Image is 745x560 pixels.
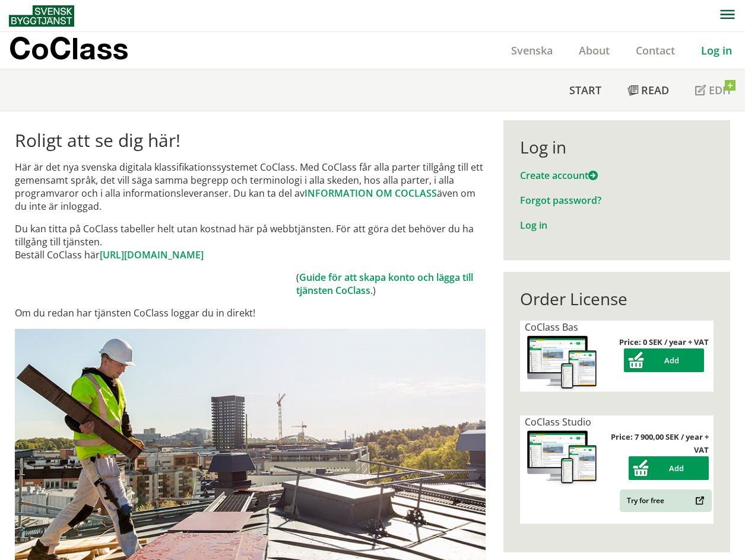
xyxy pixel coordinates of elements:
[624,348,704,372] button: Add
[620,489,712,512] a: Try for free
[15,161,486,213] p: Här är det nya svenska digitala klassifikationssystemet CoClass. Med CoClass får alla parter till...
[100,248,204,261] a: [URL][DOMAIN_NAME]
[9,41,128,55] p: CoClass
[641,83,669,97] span: Read
[569,83,601,97] span: Start
[556,69,614,111] a: Start
[305,187,437,200] a: INFORMATION OM COCLASS
[525,334,599,392] img: coclass-license.jpg
[688,43,745,57] a: Log in
[525,321,578,334] span: CoClass Bas
[525,428,599,487] img: coclass-license.jpg
[15,306,486,319] p: Om du redan har tjänsten CoClass loggar du in direkt!
[611,431,709,455] strong: Price: 7 900,00 SEK / year + VAT
[520,169,598,182] a: Create account
[619,337,709,347] strong: Price: 0 SEK / year + VAT
[525,415,591,428] span: CoClass Studio
[520,289,714,309] div: Order License
[296,271,473,297] a: Guide för att skapa konto och lägga till tjänsten CoClass
[15,222,486,261] p: Du kan titta på CoClass tabeller helt utan kostnad här på webbtjänsten. För att göra det behöver ...
[15,130,486,151] h1: Roligt att se dig här!
[629,463,709,473] a: Add
[520,219,547,232] a: Log in
[629,456,709,480] button: Add
[296,271,486,297] td: ( .)
[693,496,705,505] img: Outbound.png
[614,69,682,111] a: Read
[566,43,623,57] a: About
[520,194,601,207] a: Forgot password?
[9,5,74,27] img: Svensk Byggtjänst
[624,355,704,366] a: Add
[623,43,688,57] a: Contact
[498,43,566,57] a: Svenska
[520,137,714,157] div: Log in
[9,32,154,69] a: CoClass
